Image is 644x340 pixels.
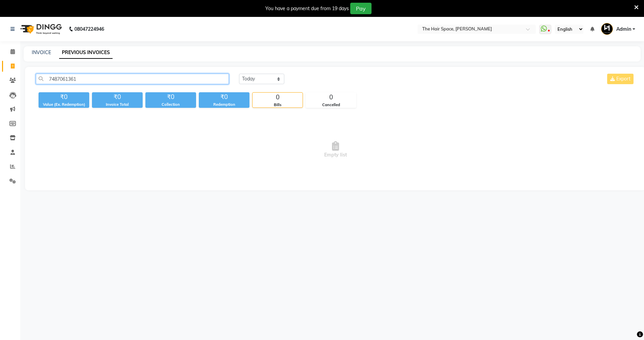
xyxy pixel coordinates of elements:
div: 0 [306,93,356,102]
div: ₹0 [39,92,89,102]
div: ₹0 [145,92,196,102]
div: Redemption [199,102,249,107]
input: Search by Name/Mobile/Email/Invoice No [36,74,229,84]
div: Invoice Total [92,102,143,107]
img: logo [17,20,64,39]
a: INVOICE [32,49,51,55]
button: Pay [350,3,372,14]
img: Admin [601,23,613,35]
div: ₹0 [92,92,143,102]
div: Collection [145,102,196,107]
div: You have a payment due from 19 days [265,5,349,12]
a: PREVIOUS INVOICES [59,47,113,59]
span: Admin [616,26,631,33]
b: 08047224946 [74,20,104,39]
div: Cancelled [306,102,356,108]
div: ₹0 [199,92,249,102]
div: Bills [253,102,303,108]
div: Value (Ex. Redemption) [39,102,89,107]
div: 0 [253,93,303,102]
span: Empty list [36,116,635,184]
